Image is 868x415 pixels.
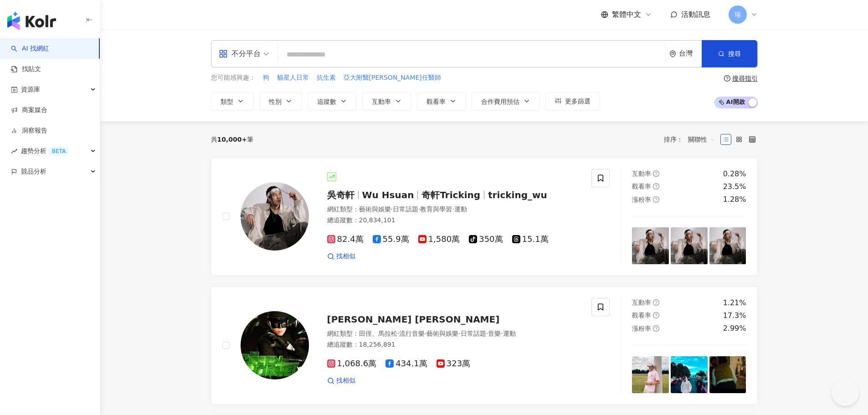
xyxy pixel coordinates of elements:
span: question-circle [653,299,659,306]
button: 性別 [259,92,302,110]
button: 狗 [262,73,270,83]
span: Wu Hsuan [362,190,414,200]
span: 55.9萬 [373,235,409,244]
span: 運動 [454,205,467,213]
button: 類型 [211,92,254,110]
span: · [418,205,420,213]
div: 不分平台 [219,46,261,61]
span: question-circle [653,325,659,332]
div: 1.21% [723,298,746,308]
span: 日常話題 [393,205,418,213]
span: 互動率 [632,299,651,306]
span: 找相似 [336,252,355,261]
div: 搜尋指引 [732,75,758,82]
span: rise [11,148,17,154]
span: question-circle [653,183,659,190]
span: 趨勢分析 [21,141,69,161]
span: 82.4萬 [327,235,364,244]
a: 找貼文 [11,65,41,74]
span: 奇軒Tricking [421,190,480,200]
a: KOL Avatar[PERSON_NAME] [PERSON_NAME]網紅類型：田徑、馬拉松·流行音樂·藝術與娛樂·日常話題·音樂·運動總追蹤數：18,256,8911,068.6萬434.... [211,287,758,405]
span: 吳奇軒 [327,190,354,200]
a: 找相似 [327,252,355,261]
div: 共 筆 [211,136,254,143]
span: · [391,205,393,213]
span: 藝術與娛樂 [359,205,391,213]
span: 漲粉率 [632,196,651,203]
img: KOL Avatar [241,311,309,379]
div: 23.5% [723,182,746,192]
img: post-image [632,356,669,393]
span: 您可能感興趣： [211,73,256,82]
span: · [452,205,454,213]
span: 流行音樂 [399,330,425,337]
span: question-circle [653,196,659,203]
button: 互動率 [362,92,411,110]
img: post-image [709,227,746,264]
span: 貓星人日常 [277,73,309,82]
span: · [458,330,460,337]
span: · [501,330,503,337]
a: 商案媒合 [11,106,47,115]
span: 434.1萬 [385,359,427,369]
div: 總追蹤數 ： 20,834,101 [327,216,581,225]
span: 藝術與娛樂 [426,330,458,337]
div: 0.28% [723,169,746,179]
span: 日常話題 [461,330,486,337]
span: 15.1萬 [512,235,549,244]
span: 類型 [221,98,233,105]
span: question-circle [653,312,659,318]
span: 搜尋 [728,50,741,57]
div: 台灣 [679,50,702,57]
button: 更多篩選 [545,92,600,110]
div: 網紅類型 ： [327,329,581,338]
span: 更多篩選 [565,97,591,105]
button: 亞大附醫[PERSON_NAME]任醫師 [343,73,442,83]
div: 排序： [664,132,720,147]
button: 搜尋 [702,40,757,67]
span: 互動率 [372,98,391,105]
span: 互動率 [632,170,651,177]
span: 漲粉率 [632,325,651,332]
a: searchAI 找網紅 [11,44,49,53]
span: 合作費用預估 [481,98,519,105]
span: 競品分析 [21,161,46,182]
span: 田徑、馬拉松 [359,330,397,337]
span: 音樂 [488,330,501,337]
span: 抗生素 [317,73,336,82]
span: [PERSON_NAME] [PERSON_NAME] [327,314,500,325]
span: 追蹤數 [317,98,336,105]
a: KOL Avatar吳奇軒Wu Hsuan奇軒Trickingtricking_wu網紅類型：藝術與娛樂·日常話題·教育與學習·運動總追蹤數：20,834,10182.4萬55.9萬1,580萬... [211,158,758,276]
button: 貓星人日常 [277,73,309,83]
button: 追蹤數 [308,92,357,110]
span: 找相似 [336,376,355,385]
span: 觀看率 [426,98,446,105]
img: post-image [709,356,746,393]
div: 2.99% [723,323,746,333]
span: question-circle [724,75,730,82]
span: 繁體中文 [612,10,641,20]
button: 合作費用預估 [472,92,540,110]
span: 關聯性 [688,132,715,147]
button: 觀看率 [417,92,466,110]
img: logo [7,12,56,30]
a: 找相似 [327,376,355,385]
img: KOL Avatar [241,182,309,251]
span: question-circle [653,170,659,177]
span: 323萬 [437,359,470,369]
span: 運動 [503,330,516,337]
div: BETA [48,147,69,156]
span: 教育與學習 [420,205,452,213]
span: 性別 [269,98,282,105]
img: post-image [671,227,708,264]
span: 瑞 [734,10,741,20]
div: 1.28% [723,195,746,205]
span: 350萬 [469,235,503,244]
span: · [486,330,488,337]
img: post-image [632,227,669,264]
span: appstore [219,49,228,58]
div: 網紅類型 ： [327,205,581,214]
span: 狗 [263,73,269,82]
span: 亞大附醫[PERSON_NAME]任醫師 [344,73,441,82]
span: 觀看率 [632,312,651,319]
